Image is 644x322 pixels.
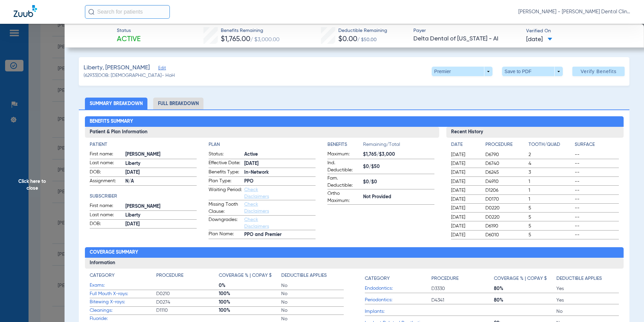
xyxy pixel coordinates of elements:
[209,231,242,239] span: Plan Name:
[365,285,431,292] span: Endodontics:
[244,178,316,185] span: PPO
[125,212,197,219] span: Liberty
[90,141,197,148] h4: Patient
[451,141,480,151] app-breakdown-title: Date
[451,232,480,238] span: [DATE]
[529,223,573,230] span: 5
[575,141,619,151] app-breakdown-title: Surface
[281,307,344,314] span: No
[244,151,316,158] span: Active
[494,297,556,304] span: 80%
[529,214,573,221] span: 5
[485,232,526,238] span: D6010
[575,187,619,194] span: --
[363,151,434,158] span: $1,765/$3,000
[219,290,281,297] span: 100%
[556,272,619,285] app-breakdown-title: Deductible Applies
[431,285,494,292] span: D3330
[431,272,494,285] app-breakdown-title: Procedure
[90,272,156,282] app-breakdown-title: Category
[529,151,573,158] span: 2
[90,220,123,228] span: DOB:
[90,193,197,200] h4: Subscriber
[529,196,573,203] span: 1
[117,27,141,34] span: Status
[85,5,170,19] input: Search for patients
[219,272,272,279] h4: Coverage % | Copay $
[219,282,281,289] span: 0%
[244,187,269,199] a: Check Disclaimers
[327,159,361,174] span: Ind. Deductible:
[526,35,552,44] span: [DATE]
[156,299,219,306] span: D0274
[156,307,219,314] span: D1110
[338,27,387,34] span: Deductible Remaining
[485,151,526,158] span: D6790
[451,205,480,211] span: [DATE]
[85,258,624,269] h3: Information
[365,272,431,285] app-breakdown-title: Category
[529,169,573,176] span: 3
[221,27,280,34] span: Benefits Remaining
[90,282,156,289] span: Exams:
[219,272,281,282] app-breakdown-title: Coverage % | Copay $
[575,196,619,203] span: --
[451,178,480,185] span: [DATE]
[485,141,526,148] h4: Procedure
[85,98,147,109] li: Summary Breakdown
[485,214,526,221] span: D0220
[90,211,123,220] span: Last name:
[529,205,573,211] span: 5
[365,275,390,282] h4: Category
[494,285,556,292] span: 80%
[575,223,619,230] span: --
[90,202,123,210] span: First name:
[125,178,197,185] span: N/A
[413,35,520,43] span: Delta Dental of [US_STATE] - AI
[485,160,526,167] span: D6740
[451,214,480,221] span: [DATE]
[84,72,175,79] span: (62933) DOB: [DEMOGRAPHIC_DATA] - HoH
[529,141,573,151] app-breakdown-title: Tooth/Quad
[575,214,619,221] span: --
[485,169,526,176] span: D6245
[281,272,344,282] app-breakdown-title: Deductible Applies
[90,169,123,177] span: DOB:
[575,141,619,148] h4: Surface
[556,297,619,304] span: Yes
[281,282,344,289] span: No
[529,141,573,148] h4: Tooth/Quad
[485,196,526,203] span: D0170
[156,272,219,282] app-breakdown-title: Procedure
[451,151,480,158] span: [DATE]
[432,67,493,76] button: Premier
[363,163,434,170] span: $0/$50
[156,272,183,279] h4: Procedure
[250,37,280,43] span: / $3,000.00
[413,27,520,34] span: Payer
[327,190,361,204] span: Ortho Maximum:
[209,141,316,148] h4: Plan
[451,196,480,203] span: [DATE]
[90,307,156,314] span: Cleanings:
[431,275,459,282] h4: Procedure
[575,178,619,185] span: --
[244,217,269,229] a: Check Disclaimers
[556,285,619,292] span: Yes
[327,151,361,159] span: Maximum:
[575,169,619,176] span: --
[575,151,619,158] span: --
[431,297,494,304] span: D4341
[363,193,434,201] span: Not Provided
[88,9,94,15] img: Search Icon
[244,202,269,214] a: Check Disclaimers
[529,187,573,194] span: 1
[357,37,377,42] span: / $50.00
[451,160,480,167] span: [DATE]
[451,223,480,230] span: [DATE]
[219,307,281,314] span: 100%
[494,275,547,282] h4: Coverage % | Copay $
[84,64,150,72] span: Liberty, [PERSON_NAME]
